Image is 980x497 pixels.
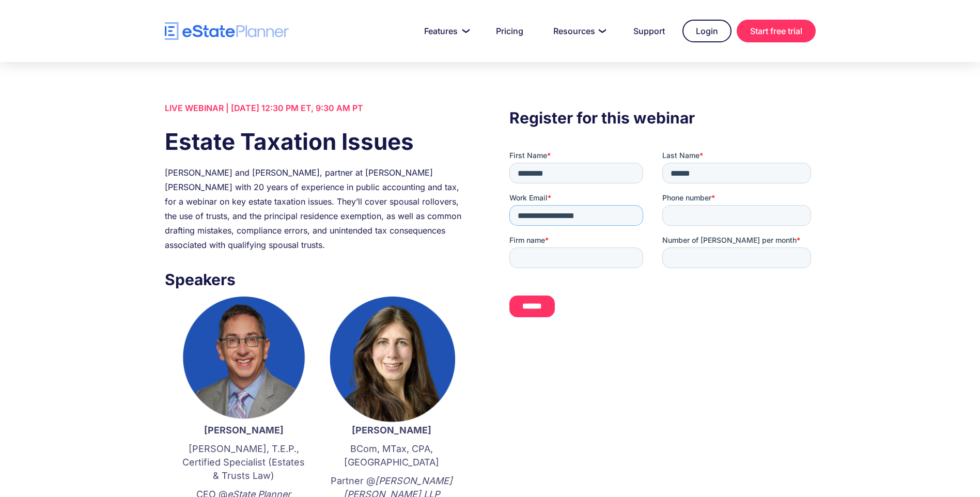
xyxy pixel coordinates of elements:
div: LIVE WEBINAR | [DATE] 12:30 PM ET, 9:30 AM PT [165,101,471,115]
a: Resources [541,21,616,41]
p: BCom, MTax, CPA, [GEOGRAPHIC_DATA] [328,442,455,469]
a: Start free trial [737,20,816,42]
a: Pricing [484,21,536,41]
h3: Speakers [165,268,471,291]
a: home [165,22,289,40]
a: Login [682,20,732,42]
h1: Estate Taxation Issues [165,126,471,158]
strong: [PERSON_NAME] [352,425,431,436]
a: Support [621,21,677,41]
iframe: Form 0 [509,150,815,326]
a: Features [412,21,478,41]
strong: [PERSON_NAME] [204,425,284,436]
div: [PERSON_NAME] and [PERSON_NAME], partner at [PERSON_NAME] [PERSON_NAME] with 20 years of experien... [165,165,471,252]
p: [PERSON_NAME], T.E.P., Certified Specialist (Estates & Trusts Law) [180,442,307,483]
h3: Register for this webinar [509,106,815,130]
